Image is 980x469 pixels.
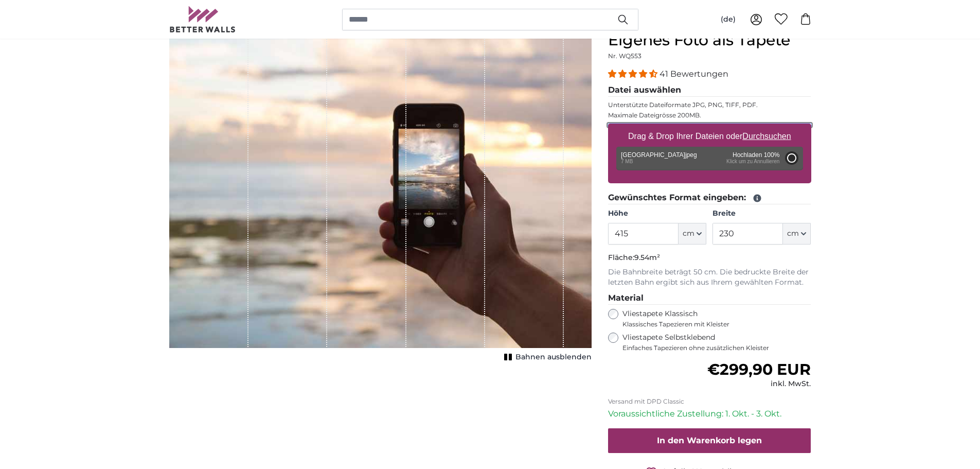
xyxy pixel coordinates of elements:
[608,31,811,49] h1: Eigenes Foto als Tapete
[622,344,811,352] span: Einfaches Tapezieren ohne zusätzlichen Kleister
[608,408,811,420] p: Voraussichtliche Zustellung: 1. Okt. - 3. Okt.
[608,84,811,97] legend: Datei auswählen
[608,428,811,453] button: In den Warenkorb legen
[608,52,642,60] span: Nr. WQ553
[679,223,706,245] button: cm
[787,229,799,239] span: cm
[660,69,728,79] span: 41 Bewertungen
[608,292,811,305] legend: Material
[622,333,811,352] label: Vliestapete Selbstklebend
[624,126,795,147] label: Drag & Drop Ihrer Dateien oder
[707,360,811,379] span: €299,90 EUR
[742,132,791,141] u: Durchsuchen
[608,192,811,204] legend: Gewünschtes Format eingeben:
[634,253,660,262] span: 9.54m²
[608,69,660,79] span: 4.39 stars
[608,253,811,263] p: Fläche:
[622,309,805,328] label: Vliestapete Klassisch
[608,267,811,288] p: Die Bahnbreite beträgt 50 cm. Die bedruckte Breite der letzten Bahn ergibt sich aus Ihrem gewählt...
[783,223,811,245] button: cm
[515,352,592,362] span: Bahnen ausblenden
[169,6,236,32] img: Betterwalls
[622,320,805,328] span: Klassisches Tapezieren mit Kleister
[707,379,811,389] div: inkl. MwSt.
[169,31,592,348] img: personalised-photo
[683,229,694,239] span: cm
[608,397,811,406] p: Versand mit DPD Classic
[608,111,811,119] p: Maximale Dateigrösse 200MB.
[169,31,592,364] div: 1 of 1
[608,209,706,219] label: Höhe
[608,101,811,109] p: Unterstützte Dateiformate JPG, PNG, TIFF, PDF.
[501,350,592,364] button: Bahnen ausblenden
[657,436,762,445] span: In den Warenkorb legen
[712,10,744,29] button: (de)
[712,209,811,219] label: Breite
